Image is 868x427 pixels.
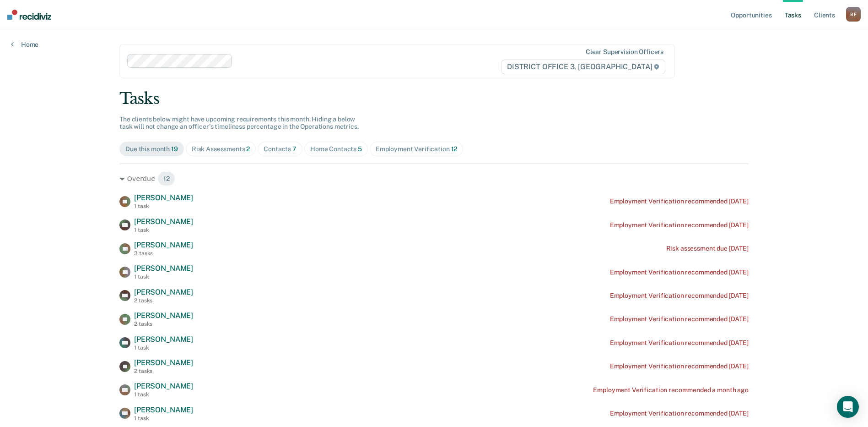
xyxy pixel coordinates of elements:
span: [PERSON_NAME] [134,264,193,273]
span: 5 [358,145,362,153]
div: Employment Verification [376,145,457,153]
span: 2 [246,145,250,153]
div: Overdue 12 [119,171,749,186]
div: Contacts [264,145,297,153]
a: Home [11,40,38,49]
div: 1 task [134,391,193,398]
div: Employment Verification recommended [DATE] [610,315,749,323]
span: [PERSON_NAME] [134,288,193,296]
span: [PERSON_NAME] [134,335,193,344]
div: Tasks [119,89,749,108]
div: Employment Verification recommended [DATE] [610,292,749,300]
div: 2 tasks [134,321,193,327]
div: Risk assessment due [DATE] [666,245,749,252]
div: Clear supervision officers [586,48,663,56]
div: 1 task [134,203,193,209]
div: 2 tasks [134,368,193,374]
span: [PERSON_NAME] [134,193,193,202]
div: Employment Verification recommended [DATE] [610,339,749,347]
img: Recidiviz [7,10,51,20]
div: Employment Verification recommended [DATE] [610,410,749,417]
div: 1 task [134,274,193,280]
div: Employment Verification recommended [DATE] [610,197,749,205]
span: 12 [157,171,176,186]
span: [PERSON_NAME] [134,217,193,226]
span: [PERSON_NAME] [134,311,193,320]
div: 1 task [134,345,193,351]
span: The clients below might have upcoming requirements this month. Hiding a below task will not chang... [119,115,359,131]
div: Employment Verification recommended a month ago [593,386,748,394]
span: 19 [171,145,178,153]
span: [PERSON_NAME] [134,382,193,390]
div: 2 tasks [134,297,193,304]
div: Employment Verification recommended [DATE] [610,221,749,229]
div: Due this month [125,145,178,153]
button: BF [846,7,861,22]
span: [PERSON_NAME] [134,405,193,414]
span: DISTRICT OFFICE 3, [GEOGRAPHIC_DATA] [501,60,665,74]
div: 1 task [134,227,193,233]
div: Open Intercom Messenger [837,396,859,418]
div: Employment Verification recommended [DATE] [610,268,749,276]
div: Home Contacts [310,145,362,153]
div: Risk Assessments [192,145,250,153]
div: 3 tasks [134,250,193,257]
span: 7 [292,145,297,153]
div: Employment Verification recommended [DATE] [610,362,749,370]
div: 1 task [134,415,193,422]
span: [PERSON_NAME] [134,358,193,367]
div: B F [846,7,861,22]
span: [PERSON_NAME] [134,241,193,249]
span: 12 [451,145,458,153]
